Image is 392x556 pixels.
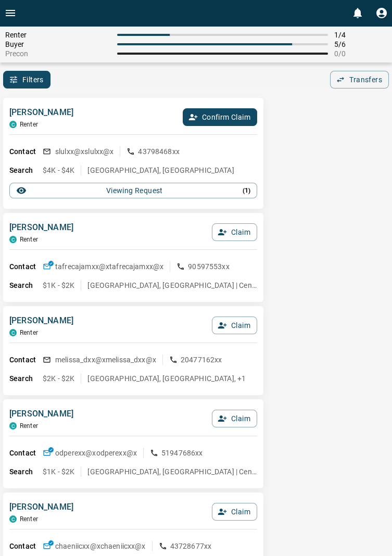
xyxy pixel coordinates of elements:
span: 5 / 6 [334,40,387,48]
p: Search [9,373,43,384]
p: Search [9,466,43,477]
button: Viewing Request(1) [9,183,257,198]
p: [PERSON_NAME] [9,501,73,513]
p: chaeniicxx@x chaeniicxx@x [55,541,146,551]
p: $2K - $2K [43,373,74,384]
p: odperexx@x odperexx@x [55,448,137,458]
p: Contact [9,146,43,157]
p: Contact [9,355,43,365]
p: [PERSON_NAME] [9,408,73,420]
button: Confirm Claim [183,108,257,126]
p: 51947686xx [161,448,203,458]
p: $1K - $2K [43,280,74,290]
button: Profile [371,3,392,23]
p: $4K - $4K [43,165,74,175]
span: 0 / 0 [334,49,387,58]
p: 43798468xx [138,146,180,157]
p: Renter [20,422,38,429]
span: 1 / 4 [334,31,387,39]
p: melissa_dxx@x melissa_dxx@x [55,355,156,365]
span: Precon [5,49,111,58]
p: 43728677xx [170,541,212,551]
p: [GEOGRAPHIC_DATA], [GEOGRAPHIC_DATA], +1 [87,373,246,384]
div: condos.ca [9,329,17,336]
p: [PERSON_NAME] [9,221,73,234]
p: slulxx@x slulxx@x [55,146,113,157]
span: Renter [5,31,111,39]
p: 90597553xx [188,261,230,272]
p: Search [9,280,43,291]
div: condos.ca [9,121,17,128]
button: Claim [212,317,257,334]
p: tafrecajamxx@x tafrecajamxx@x [55,261,163,272]
p: 20477162xx [181,355,222,365]
div: condos.ca [9,422,17,429]
div: condos.ca [9,236,17,243]
p: Renter [20,121,38,128]
span: Buyer [5,40,111,48]
p: $1K - $2K [43,466,74,477]
p: ( 1 ) [243,186,250,195]
button: Claim [212,503,257,521]
p: Search [9,165,43,176]
p: [GEOGRAPHIC_DATA], [GEOGRAPHIC_DATA] | Central [87,280,257,290]
button: Transfers [330,71,389,89]
p: [GEOGRAPHIC_DATA], [GEOGRAPHIC_DATA] [87,165,234,175]
button: Filters [3,71,50,89]
p: Renter [20,515,38,523]
button: Claim [212,223,257,241]
p: [PERSON_NAME] [9,314,73,327]
p: Renter [20,329,38,336]
p: [GEOGRAPHIC_DATA], [GEOGRAPHIC_DATA] | Central [87,466,257,477]
p: Contact [9,541,43,552]
div: condos.ca [9,515,17,523]
button: Claim [212,410,257,427]
p: Contact [9,261,43,272]
p: Contact [9,448,43,459]
div: Viewing Request [16,185,250,196]
p: [PERSON_NAME] [9,106,73,119]
p: Renter [20,236,38,243]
